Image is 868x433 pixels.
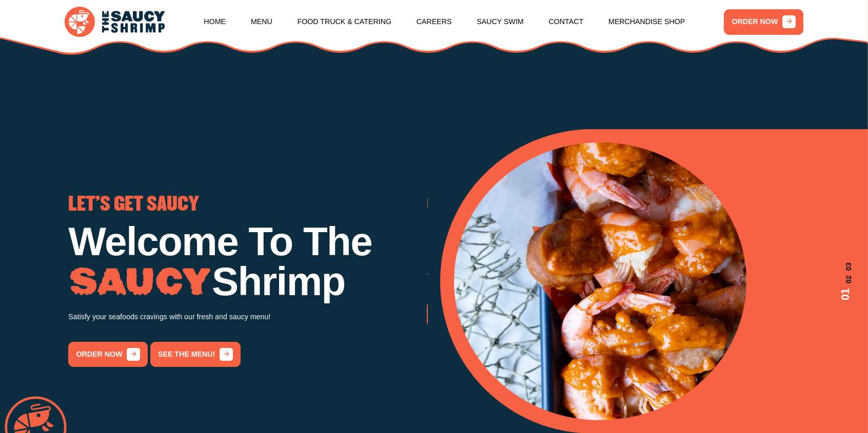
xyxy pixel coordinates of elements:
[68,196,199,214] span: LET'S GET SAUCY
[724,9,803,35] a: ORDER NOW
[427,196,634,214] span: GO THE WHOLE NINE YARDS
[454,142,854,420] div: 1 / 3
[427,270,785,283] p: Try our famous Whole Nine Yards sauce! The recipe is our secret!
[65,7,165,37] img: logo
[68,196,427,367] div: 1 / 3
[204,2,226,41] a: Home
[427,196,785,327] div: 2 / 3
[549,2,584,41] a: Contact
[251,2,272,41] a: Menu
[608,2,685,41] a: Merchandise Shop
[68,342,148,367] a: order now
[838,288,854,300] span: 01
[298,2,391,41] a: Food Truck & Catering
[417,2,452,41] a: Careers
[477,2,523,41] a: Saucy Swim
[68,267,212,297] img: Image
[838,262,854,271] span: 03
[150,342,241,367] a: See the menu!
[427,301,506,327] a: order now
[838,275,854,283] span: 02
[427,221,785,261] h1: Low Country Boil
[68,311,427,323] p: Satisfy your seafoods cravings with our fresh and saucy menu!
[68,221,427,302] h1: Welcome To The Shrimp
[454,142,746,420] img: Banner Image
